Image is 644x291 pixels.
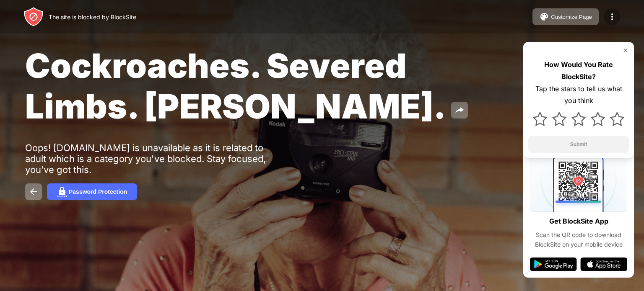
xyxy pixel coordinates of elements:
[25,45,446,126] span: Cockroaches. Severed Limbs. [PERSON_NAME].
[591,112,605,126] img: star.svg
[580,258,627,271] img: app-store.svg
[454,105,465,115] img: share.svg
[530,258,577,271] img: google-play.svg
[622,47,629,54] img: rate-us-close.svg
[528,136,629,153] button: Submit
[528,59,629,83] div: How Would You Rate BlockSite?
[551,14,592,20] div: Customize Page
[57,187,67,197] img: password.svg
[25,142,284,175] div: Oops! [DOMAIN_NAME] is unavailable as it is related to adult which is a category you've blocked. ...
[532,8,599,25] button: Customize Page
[23,7,44,27] img: header-logo.svg
[528,83,629,107] div: Tap the stars to tell us what you think
[69,188,127,195] div: Password Protection
[539,12,549,22] img: pallet.svg
[533,112,547,126] img: star.svg
[47,183,137,200] button: Password Protection
[571,112,586,126] img: star.svg
[610,112,624,126] img: star.svg
[607,12,617,22] img: menu-icon.svg
[29,187,39,197] img: back.svg
[49,13,136,21] div: The site is blocked by BlockSite
[552,112,566,126] img: star.svg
